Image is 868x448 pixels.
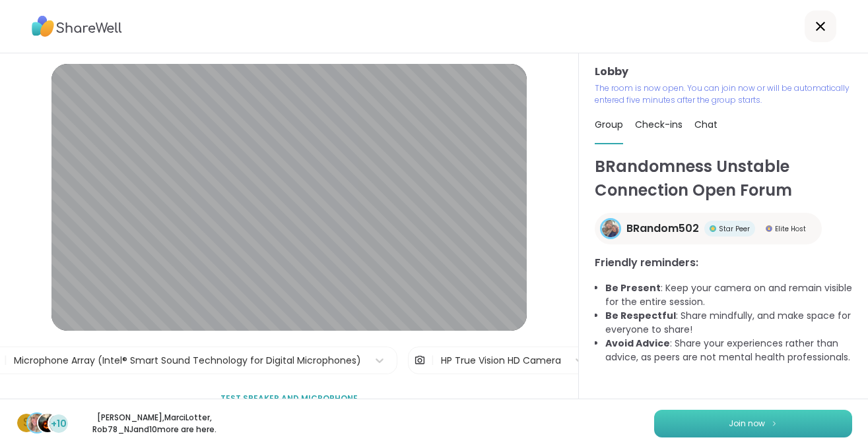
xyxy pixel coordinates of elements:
[635,118,683,131] span: Check-ins
[775,224,806,234] span: Elite Host
[595,155,852,202] h1: BRandomness Unstable Connection Open Forum
[595,118,623,131] span: Group
[14,354,361,368] div: Microphone Array (Intel® Smart Sound Technology for Digital Microphones)
[23,414,30,432] span: S
[770,420,778,427] img: ShareWell Logomark
[654,410,852,437] button: Join now
[441,354,561,368] div: HP True Vision HD Camera
[605,281,661,294] b: Be Present
[602,220,619,237] img: BRandom502
[220,393,358,405] span: Test speaker and microphone
[605,281,852,309] li: : Keep your camera on and remain visible for the entire session.
[431,347,434,374] span: |
[605,337,670,350] b: Avoid Advice
[28,414,46,432] img: MarciLotter
[595,82,852,106] p: The room is now open. You can join now or will be automatically entered five minutes after the gr...
[766,225,772,232] img: Elite Host
[81,412,228,435] p: [PERSON_NAME] , MarciLotter , Rob78_NJ and 10 more are here.
[51,417,67,431] span: +10
[719,224,750,234] span: Star Peer
[32,11,122,42] img: ShareWell Logo
[605,337,852,364] li: : Share your experiences rather than advice, as peers are not mental health professionals.
[710,225,716,232] img: Star Peer
[605,309,676,322] b: Be Respectful
[4,347,7,374] span: |
[215,385,363,412] button: Test speaker and microphone
[626,221,699,237] span: BRandom502
[694,118,718,131] span: Chat
[729,418,765,430] span: Join now
[38,414,57,432] img: Rob78_NJ
[595,213,822,244] a: BRandom502BRandom502Star PeerStar PeerElite HostElite Host
[414,347,426,374] img: Camera
[595,255,852,271] h3: Friendly reminders:
[595,64,852,80] h3: Lobby
[605,309,852,337] li: : Share mindfully, and make space for everyone to share!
